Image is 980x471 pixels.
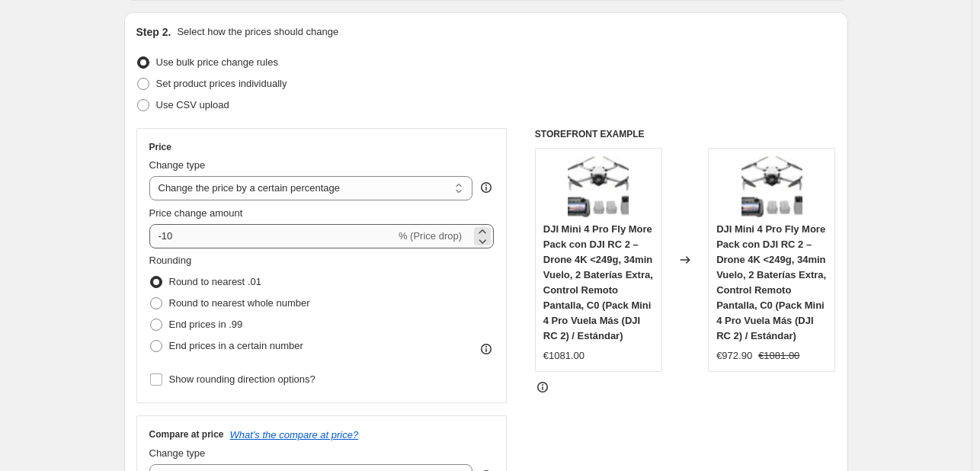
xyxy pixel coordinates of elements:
span: Change type [149,447,206,459]
span: DJI Mini 4 Pro Fly More Pack con DJI RC 2 – Drone 4K <249g, 34min Vuelo, 2 Baterías Extra, Contro... [716,223,826,341]
p: Select how the prices should change [177,24,338,40]
strike: €1081.00 [758,348,799,364]
span: Use CSV upload [156,99,229,111]
div: €972.90 [716,348,752,364]
button: What's the compare at price? [230,429,359,441]
h3: Compare at price [149,428,224,441]
span: DJI Mini 4 Pro Fly More Pack con DJI RC 2 – Drone 4K <249g, 34min Vuelo, 2 Baterías Extra, Contro... [543,223,653,341]
span: Round to nearest whole number [169,297,310,309]
div: €1081.00 [543,348,584,364]
span: Set product prices individually [156,78,287,89]
div: help [479,180,494,195]
span: End prices in .99 [169,319,243,330]
input: -15 [149,224,396,248]
span: Change type [149,159,206,171]
span: Rounding [149,255,192,266]
span: Price change amount [149,207,243,219]
h6: STOREFRONT EXAMPLE [535,128,836,140]
span: % (Price drop) [399,230,462,242]
span: Show rounding direction options? [169,373,315,385]
h3: Price [149,141,171,153]
span: Round to nearest .01 [169,276,261,287]
span: End prices in a certain number [169,340,303,351]
img: 612omgV3SXL._AC_SL1500_80x.jpg [568,156,629,217]
h2: Step 2. [136,24,171,40]
span: Use bulk price change rules [156,56,278,68]
img: 612omgV3SXL._AC_SL1500_80x.jpg [741,156,802,217]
